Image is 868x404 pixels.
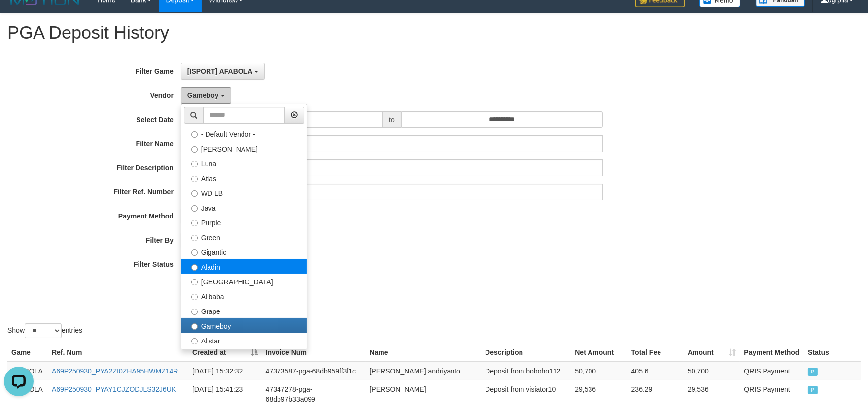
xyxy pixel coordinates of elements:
[191,323,198,330] input: Gameboy
[181,288,307,303] label: Alibaba
[191,294,198,300] input: Alibaba
[7,323,82,338] label: Show entries
[181,259,307,274] label: Aladin
[181,229,307,244] label: Green
[481,362,571,380] td: Deposit from boboho112
[181,170,307,185] label: Atlas
[808,386,818,394] span: PAID
[4,4,34,33] button: Open LiveChat chat widget
[181,347,307,362] label: Xtr
[684,343,740,362] th: Amount: activate to sort column ascending
[181,63,265,80] button: [ISPORT] AFABOLA
[181,244,307,259] label: Gigantic
[181,200,307,215] label: Java
[7,343,48,362] th: Game
[191,190,198,197] input: WD LB
[262,362,366,380] td: 47373587-pga-68db959ff3f1c
[571,362,627,380] td: 50,700
[191,161,198,167] input: Luna
[191,249,198,256] input: Gigantic
[52,385,176,393] a: A69P250930_PYAY1CJZODJLS32J6UK
[187,67,252,75] span: [ISPORT] AFABOLA
[181,274,307,288] label: [GEOGRAPHIC_DATA]
[191,309,198,315] input: Grape
[627,362,684,380] td: 405.6
[191,235,198,241] input: Green
[188,362,262,380] td: [DATE] 15:32:32
[188,343,262,362] th: Created at: activate to sort column descending
[181,318,307,333] label: Gameboy
[627,343,684,362] th: Total Fee
[804,343,861,362] th: Status
[191,338,198,344] input: Allstar
[191,220,198,226] input: Purple
[191,146,198,153] input: [PERSON_NAME]
[181,87,231,104] button: Gameboy
[191,131,198,138] input: - Default Vendor -
[191,205,198,212] input: Java
[808,368,818,376] span: PAID
[740,362,804,380] td: QRIS Payment
[25,323,62,338] select: Showentries
[181,215,307,229] label: Purple
[684,362,740,380] td: 50,700
[262,343,366,362] th: Invoice Num
[181,333,307,347] label: Allstar
[181,185,307,200] label: WD LB
[181,141,307,155] label: [PERSON_NAME]
[366,362,482,380] td: [PERSON_NAME] andriyanto
[181,155,307,170] label: Luna
[571,343,627,362] th: Net Amount
[366,343,482,362] th: Name
[181,126,307,141] label: - Default Vendor -
[7,362,48,380] td: AFABOLA
[191,264,198,271] input: Aladin
[187,92,219,99] span: Gameboy
[191,279,198,285] input: [GEOGRAPHIC_DATA]
[48,343,188,362] th: Ref. Num
[7,23,861,43] h1: PGA Deposit History
[52,367,178,375] a: A69P250930_PYA2ZI0ZHA95HWMZ14R
[481,343,571,362] th: Description
[191,176,198,182] input: Atlas
[181,303,307,318] label: Grape
[740,343,804,362] th: Payment Method
[382,111,401,128] span: to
